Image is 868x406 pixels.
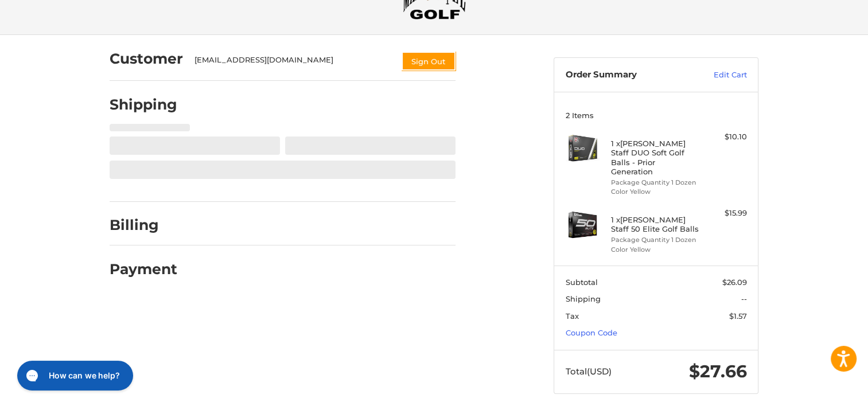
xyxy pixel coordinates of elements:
a: Coupon Code [566,328,617,337]
h3: 2 Items [566,111,747,120]
h4: 1 x [PERSON_NAME] Staff 50 Elite Golf Balls [611,215,699,234]
div: [EMAIL_ADDRESS][DOMAIN_NAME] [194,54,391,71]
span: $1.57 [729,311,747,321]
h2: Shipping [110,96,177,114]
span: $26.09 [722,278,747,287]
span: Tax [566,311,579,321]
span: Shipping [566,294,601,303]
h2: Billing [110,216,177,234]
div: $15.99 [702,208,747,219]
li: Package Quantity 1 Dozen [611,235,699,245]
span: Total (USD) [566,366,612,377]
a: Edit Cart [689,69,747,81]
span: Subtotal [566,278,598,287]
li: Color Yellow [611,187,699,197]
iframe: Gorgias live chat messenger [11,357,136,395]
li: Package Quantity 1 Dozen [611,178,699,188]
div: $10.10 [702,131,747,143]
li: Color Yellow [611,245,699,255]
button: Sign Out [402,52,456,71]
h2: Payment [110,260,177,278]
h2: Customer [110,50,183,68]
span: $27.66 [689,361,747,382]
h3: Order Summary [566,69,689,81]
h4: 1 x [PERSON_NAME] Staff DUO Soft Golf Balls - Prior Generation [611,139,699,176]
span: -- [741,294,747,303]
